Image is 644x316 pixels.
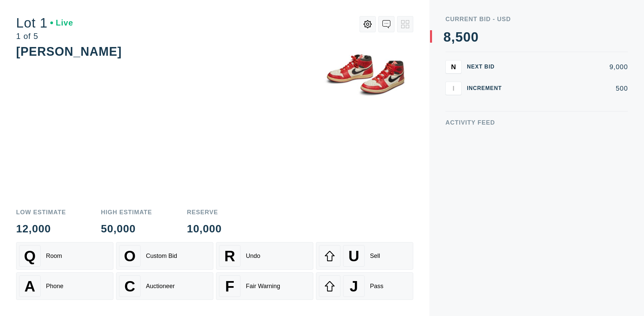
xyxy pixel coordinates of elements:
[50,19,73,27] div: Live
[116,242,213,270] button: OCustom Bid
[316,242,413,270] button: USell
[116,272,213,300] button: CAuctioneer
[16,272,113,300] button: APhone
[513,85,628,92] div: 500
[445,120,628,126] div: Activity Feed
[370,253,380,260] div: Sell
[124,247,136,265] span: O
[443,30,451,44] div: 8
[471,30,479,44] div: 0
[348,247,359,265] span: U
[316,272,413,300] button: JPass
[46,283,63,290] div: Phone
[350,278,358,295] span: J
[463,30,471,44] div: 0
[445,16,628,22] div: Current Bid - USD
[451,63,456,71] span: N
[16,242,113,270] button: QRoom
[146,283,175,290] div: Auctioneer
[451,30,455,165] div: ,
[370,283,383,290] div: Pass
[16,45,122,58] div: [PERSON_NAME]
[445,82,462,95] button: I
[187,209,222,215] div: Reserve
[455,30,463,44] div: 5
[445,60,462,74] button: N
[16,209,66,215] div: Low Estimate
[101,209,152,215] div: High Estimate
[216,272,313,300] button: FFair Warning
[24,247,36,265] span: Q
[452,84,454,92] span: I
[224,247,235,265] span: R
[46,253,62,260] div: Room
[16,223,66,234] div: 12,000
[246,253,260,260] div: Undo
[187,223,222,234] div: 10,000
[146,253,177,260] div: Custom Bid
[24,278,35,295] span: A
[124,278,135,295] span: C
[467,64,507,70] div: Next Bid
[16,32,73,40] div: 1 of 5
[216,242,313,270] button: RUndo
[225,278,234,295] span: F
[101,223,152,234] div: 50,000
[513,63,628,70] div: 9,000
[16,16,73,30] div: Lot 1
[246,283,280,290] div: Fair Warning
[467,86,507,91] div: Increment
